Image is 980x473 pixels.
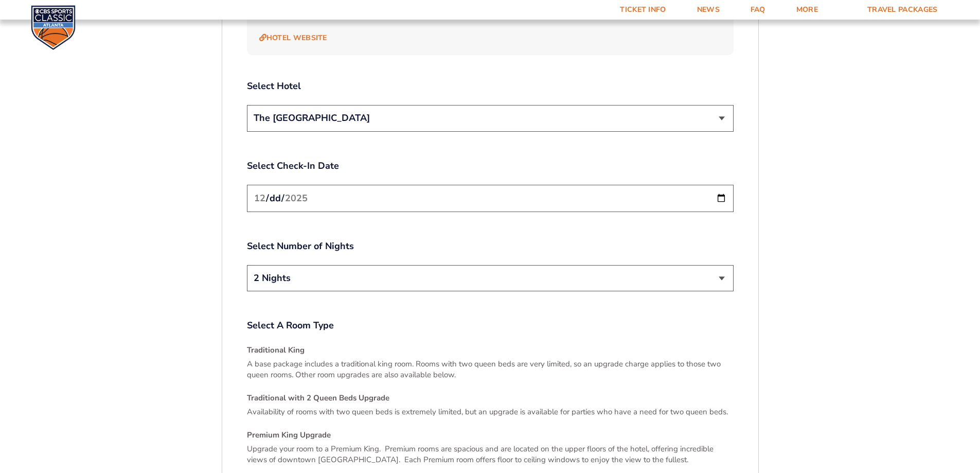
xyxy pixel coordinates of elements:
[259,33,327,43] a: Hotel Website
[247,393,734,404] h4: Traditional with 2 Queen Beds Upgrade
[247,407,734,417] p: Availability of rooms with two queen beds is extremely limited, but an upgrade is available for p...
[31,5,76,50] img: CBS Sports Classic
[247,345,734,356] h4: Traditional King
[247,359,734,380] p: A base package includes a traditional king room. Rooms with two queen beds are very limited, so a...
[247,160,734,172] label: Select Check-In Date
[247,240,734,253] label: Select Number of Nights
[247,80,734,93] label: Select Hotel
[247,319,734,332] label: Select A Room Type
[247,444,734,465] p: Upgrade your room to a Premium King. Premium rooms are spacious and are located on the upper floo...
[247,430,734,441] h4: Premium King Upgrade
